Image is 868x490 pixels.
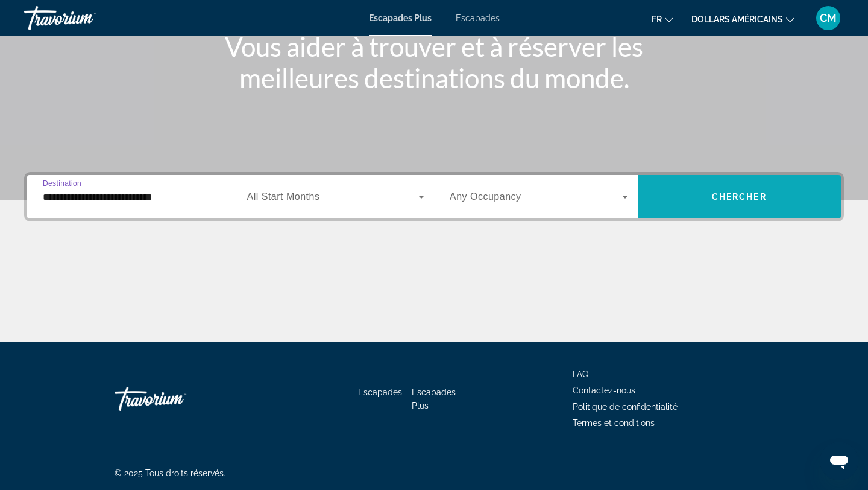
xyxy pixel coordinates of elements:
a: Escapades [456,13,500,23]
button: Changer de devise [691,10,794,28]
a: Travorium [115,381,235,417]
a: Travorium [24,2,145,34]
span: Destination [43,179,81,187]
a: FAQ [573,369,588,379]
font: © 2025 Tous droits réservés. [115,468,225,478]
span: All Start Months [247,191,320,202]
font: fr [652,14,662,24]
a: Escapades Plus [412,387,456,410]
span: Chercher [712,192,767,202]
font: dollars américains [691,14,783,24]
button: Changer de langue [652,10,673,28]
a: Termes et conditions [573,418,655,428]
a: Contactez-nous [573,386,635,395]
button: Chercher [638,175,841,218]
a: Politique de confidentialité [573,402,678,412]
a: Escapades [358,387,402,397]
font: CM [820,11,837,24]
div: Widget de recherche [27,175,841,218]
h1: Vous aider à trouver et à réserver les meilleures destinations du monde. [208,31,660,94]
a: Escapades Plus [369,13,432,23]
span: Any Occupancy [450,191,521,202]
button: Menu utilisateur [813,5,844,31]
iframe: Bouton de lancement de la fenêtre de messagerie [820,442,858,480]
